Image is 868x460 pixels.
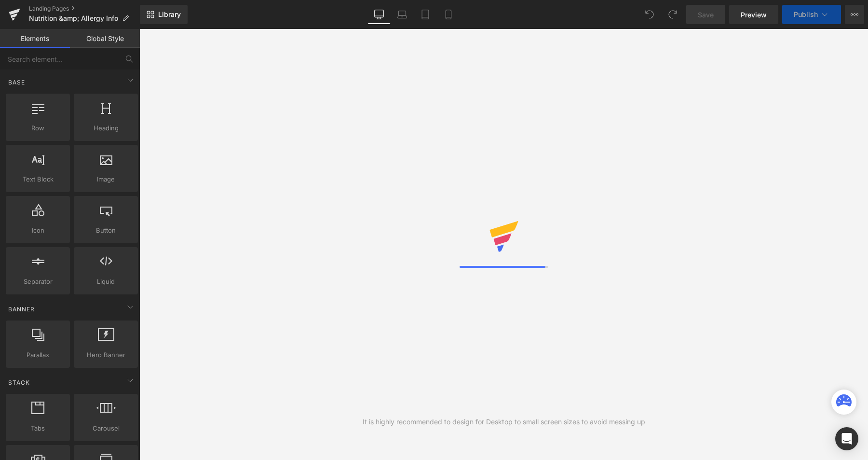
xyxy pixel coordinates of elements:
span: Stack [7,378,31,387]
span: Heading [77,123,135,133]
span: Publish [794,11,818,18]
a: Mobile [437,5,460,24]
span: Carousel [77,423,135,433]
a: Desktop [367,5,391,24]
span: Icon [9,225,67,236]
span: Text Block [9,174,67,184]
span: Base [7,78,26,87]
button: Undo [640,5,659,24]
span: Preview [741,10,767,20]
span: Image [77,174,135,184]
span: Save [698,10,714,20]
span: Banner [7,305,36,314]
span: Library [158,10,181,19]
button: Publish [782,5,841,24]
span: Tabs [9,423,67,433]
a: New Library [140,5,188,24]
span: Hero Banner [77,350,135,360]
span: Button [77,225,135,236]
a: Preview [729,5,778,24]
span: Nutrition &amp; Allergy Info [29,14,118,22]
a: Tablet [414,5,437,24]
span: Row [9,123,67,133]
a: Laptop [391,5,414,24]
span: Separator [9,277,67,287]
span: Parallax [9,350,67,360]
span: Liquid [77,277,135,287]
button: More [845,5,864,24]
a: Landing Pages [29,5,140,13]
a: Global Style [70,29,140,48]
div: It is highly recommended to design for Desktop to small screen sizes to avoid messing up [363,417,645,427]
div: Open Intercom Messenger [835,427,858,450]
button: Redo [663,5,682,24]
